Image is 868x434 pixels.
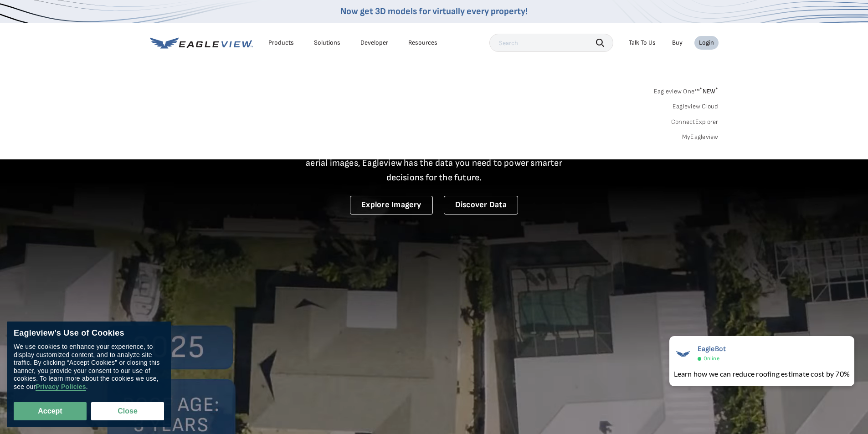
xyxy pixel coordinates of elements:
a: ConnectExplorer [671,118,719,126]
img: EagleBot [674,345,692,363]
div: Resources [408,39,437,47]
a: Now get 3D models for virtually every property! [340,6,528,17]
div: Eagleview’s Use of Cookies [14,328,164,338]
a: Eagleview One™*NEW* [654,85,719,95]
div: We use cookies to enhance your experience, to display customized content, and to analyze site tra... [14,343,164,391]
div: Learn how we can reduce roofing estimate cost by 70% [674,368,850,379]
div: Login [699,39,714,47]
a: Discover Data [444,196,518,214]
div: Talk To Us [629,39,656,47]
a: Eagleview Cloud [673,102,719,111]
span: EagleBot [698,345,726,353]
a: Developer [360,39,388,47]
p: A new era starts here. Built on more than 3.5 billion high-resolution aerial images, Eagleview ha... [295,141,574,185]
a: Buy [672,39,683,47]
button: Close [91,402,164,420]
span: NEW [699,87,718,95]
input: Search [489,34,613,52]
div: Products [268,39,294,47]
a: Privacy Policies [36,383,86,391]
span: Online [704,355,719,362]
div: Solutions [314,39,340,47]
a: MyEagleview [682,133,719,141]
a: Explore Imagery [350,196,433,214]
button: Accept [14,402,87,420]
